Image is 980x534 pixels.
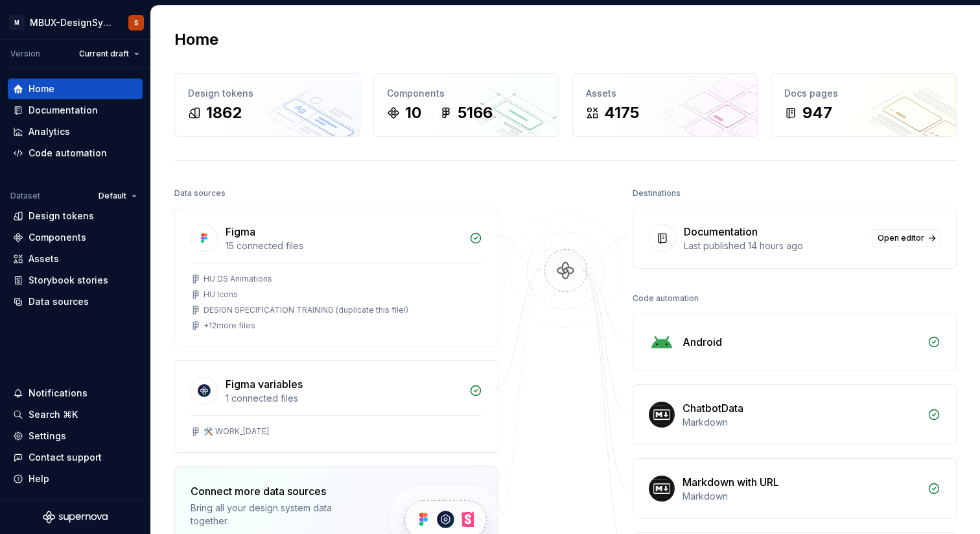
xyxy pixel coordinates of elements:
a: Data sources [8,291,143,312]
button: Notifications [8,383,143,404]
div: Markdown [682,490,920,503]
a: Figma variables1 connected files🛠️ WORK_[DATE] [174,360,498,453]
button: MMBUX-DesignSystemS [3,8,148,36]
a: Docs pages947 [771,73,957,137]
span: Default [99,191,126,201]
svg: Supernova Logo [43,511,108,524]
a: Storybook stories [8,270,143,291]
div: 1862 [206,103,242,123]
div: 5166 [458,103,493,123]
button: Help [8,468,143,489]
div: Assets [29,252,59,265]
div: Connect more data sources [191,483,366,499]
a: Assets4175 [572,73,758,137]
div: Contact support [29,451,102,464]
div: M [9,15,25,30]
div: Analytics [29,125,70,138]
div: ChatbotData [682,400,743,416]
a: Assets [8,249,143,269]
div: Components [29,231,86,244]
button: Search ⌘K [8,404,143,425]
a: Analytics [8,121,143,142]
div: Last published 14 hours ago [684,239,864,252]
div: Code automation [633,289,699,308]
a: Components [8,227,143,248]
div: Documentation [684,224,758,239]
div: + 12 more files [204,321,255,331]
a: Documentation [8,100,143,121]
div: Markdown with URL [682,474,779,490]
div: Design tokens [29,210,94,223]
div: Markdown [682,416,920,429]
div: 4175 [604,103,639,123]
div: Data sources [174,184,226,202]
div: Dataset [10,191,40,201]
a: Code automation [8,143,143,164]
a: Home [8,79,143,99]
div: Design tokens [188,87,347,100]
div: Figma [226,224,255,239]
div: Components [387,87,546,100]
div: Docs pages [784,87,943,100]
a: Components105166 [373,73,559,137]
a: Settings [8,426,143,446]
div: Help [29,472,49,485]
div: MBUX-DesignSystem [30,16,113,29]
button: Default [93,187,143,205]
div: Version [10,49,40,59]
div: Assets [586,87,745,100]
div: Figma variables [226,376,303,392]
div: Notifications [29,387,87,400]
h2: Home [174,29,218,50]
div: DESIGN SPECIFICATION TRAINING (duplicate this file!) [204,305,408,315]
div: Settings [29,430,66,443]
div: Bring all your design system data together. [191,502,366,528]
a: Figma15 connected filesHU DS AnimationsHU IconsDESIGN SPECIFICATION TRAINING (duplicate this file... [174,208,498,347]
button: Contact support [8,447,143,468]
span: Current draft [79,49,129,59]
div: 1 connected files [226,392,461,405]
div: Data sources [29,295,89,308]
div: S [134,18,139,28]
div: Code automation [29,147,107,160]
span: Open editor [878,233,924,243]
div: HU DS Animations [204,274,272,284]
a: Design tokens1862 [174,73,360,137]
a: Design tokens [8,206,143,226]
div: 10 [405,103,421,123]
div: 🛠️ WORK_[DATE] [204,426,269,437]
div: Search ⌘K [29,408,78,421]
div: Documentation [29,104,98,117]
button: Current draft [73,45,145,63]
div: Home [29,82,54,95]
a: Open editor [872,229,940,247]
div: HU Icons [204,289,238,300]
div: Destinations [633,184,681,202]
div: 947 [802,103,832,123]
div: 15 connected files [226,239,461,252]
div: Storybook stories [29,274,108,287]
div: Android [682,334,722,350]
